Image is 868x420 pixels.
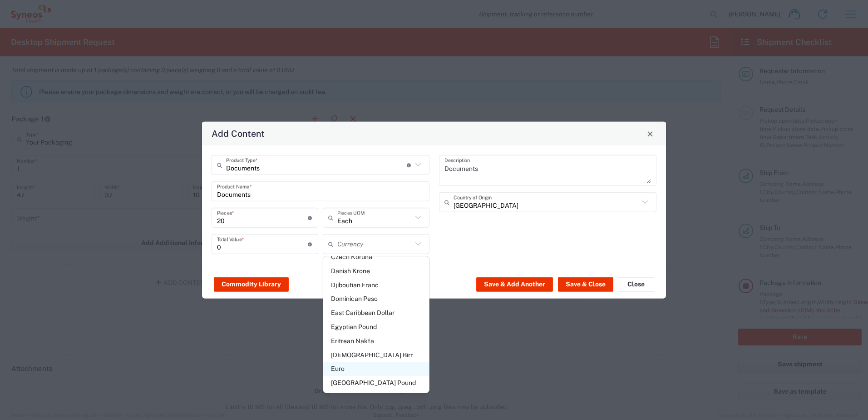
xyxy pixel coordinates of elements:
button: Close [618,277,654,291]
span: Djiboutian Franc [323,278,429,292]
button: Save & Add Another [476,277,553,291]
button: Close [644,127,656,140]
span: Fijian Dollar [323,390,429,404]
span: Eritrean Nakfa [323,334,429,348]
span: Egyptian Pound [323,320,429,334]
span: [DEMOGRAPHIC_DATA] Birr [323,348,429,362]
span: Euro [323,362,429,376]
button: Commodity Library [214,277,289,291]
button: Save & Close [558,277,613,291]
span: [GEOGRAPHIC_DATA] Pound [323,376,429,390]
span: Czech Koruna [323,250,429,264]
h4: Add Content [212,127,265,140]
span: East Caribbean Dollar [323,306,429,320]
span: Danish Krone [323,264,429,278]
span: Dominican Peso [323,292,429,306]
